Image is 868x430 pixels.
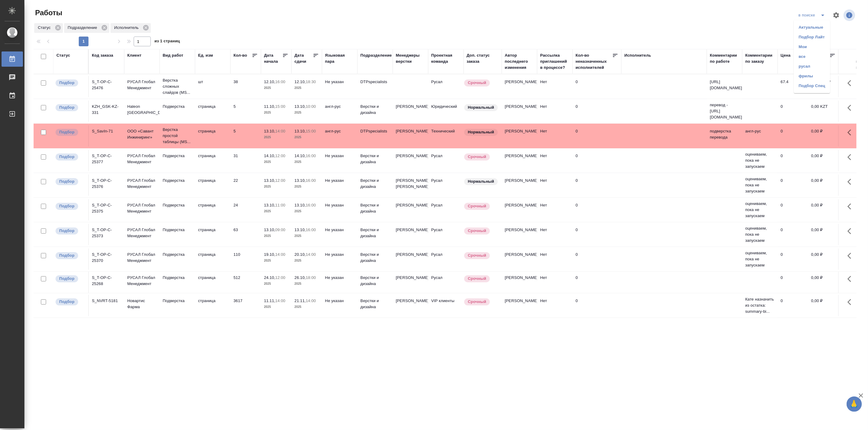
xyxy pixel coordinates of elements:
[295,104,306,109] p: 13.10,
[844,150,859,164] button: Здесь прячутся важные кнопки
[92,153,121,165] div: S_T-OP-C-25377
[808,248,839,270] td: 0,00 ₽
[357,199,393,220] td: Верстки и дизайна
[230,125,261,146] td: 5
[428,174,464,196] td: Русал
[428,295,464,316] td: VIP клиенты
[275,227,285,232] p: 09:00
[537,174,573,196] td: Нет
[55,275,85,283] div: Можно подбирать исполнителей
[198,52,213,58] div: Ед. изм
[56,52,70,58] div: Статус
[396,104,425,110] p: [PERSON_NAME]
[794,42,830,52] li: Мои
[573,100,621,122] td: 0
[92,128,121,134] div: S_SavIn-71
[322,295,357,316] td: Не указан
[502,76,537,97] td: [PERSON_NAME]
[163,227,192,233] p: Подверстка
[808,125,839,146] td: 0,00 ₽
[844,272,859,286] button: Здесь прячутся важные кнопки
[428,100,464,122] td: Юридический
[195,125,230,146] td: страница
[710,79,739,91] p: [URL][DOMAIN_NAME]..
[295,159,319,165] p: 2025
[110,23,151,33] div: Исполнитель
[264,233,288,239] p: 2025
[808,272,839,293] td: 0,00 ₽
[322,76,357,97] td: Не указан
[844,295,859,309] button: Здесь прячутся важные кнопки
[794,32,830,42] li: Подбор Лайт
[844,174,859,189] button: Здесь прячутся важные кнопки
[778,272,808,293] td: 0
[778,125,808,146] td: 0
[357,100,393,122] td: Верстки и дизайна
[55,104,85,112] div: Можно подбирать исполнителей
[624,52,651,58] div: Исполнитель
[710,102,739,120] p: перевод - [URL][DOMAIN_NAME]..
[275,153,285,158] p: 12:00
[844,100,859,115] button: Здесь прячутся важные кнопки
[428,248,464,270] td: Русал
[264,227,275,232] p: 13.10,
[127,275,157,287] p: РУСАЛ Глобал Менеджмент
[264,184,288,190] p: 2025
[264,252,275,257] p: 19.10,
[195,76,230,97] td: шт
[264,275,275,280] p: 24.10,
[275,104,285,109] p: 15:00
[38,25,53,31] p: Статус
[163,127,192,145] p: Верстка простой таблицы (MS...
[264,129,275,133] p: 13.10,
[778,248,808,270] td: 0
[195,295,230,316] td: страница
[322,150,357,171] td: Не указан
[295,281,319,287] p: 2025
[502,150,537,171] td: [PERSON_NAME]
[295,233,319,239] p: 2025
[92,252,121,264] div: S_T-OP-C-25370
[468,252,486,259] p: Срочный
[127,128,157,140] p: ООО «Савант Инжиниринг»
[92,227,121,239] div: S_T-OP-C-25373
[275,129,285,133] p: 14:00
[264,298,275,303] p: 11.11,
[745,52,775,65] div: Комментарии по заказу
[794,81,830,91] li: Подбор Спец
[573,174,621,196] td: 0
[275,298,285,303] p: 14:00
[264,208,288,214] p: 2025
[322,199,357,220] td: Не указан
[306,252,316,257] p: 14:00
[92,178,121,190] div: S_T-OP-C-25376
[468,299,486,305] p: Срочный
[844,224,859,238] button: Здесь прячутся важные кнопки
[55,252,85,260] div: Можно подбирать исполнителей
[844,248,859,263] button: Здесь прячутся важные кнопки
[264,281,288,287] p: 2025
[502,199,537,220] td: [PERSON_NAME]
[396,275,425,281] p: [PERSON_NAME]
[295,203,306,207] p: 13.10,
[59,178,74,185] p: Подбор
[127,153,157,165] p: РУСАЛ Глобал Менеджмент
[468,154,486,160] p: Срочный
[794,52,830,62] li: все
[264,134,288,140] p: 2025
[573,76,621,97] td: 0
[163,153,192,159] p: Подверстка
[264,110,288,116] p: 2025
[295,275,306,280] p: 26.10,
[92,79,121,91] div: S_T-OP-C-25476
[55,178,85,186] div: Можно подбирать исполнителей
[573,272,621,293] td: 0
[797,10,829,20] div: split button
[808,295,839,316] td: 0,00 ₽
[844,125,859,140] button: Здесь прячутся важные кнопки
[431,52,461,65] div: Проектная команда
[849,398,859,411] span: 🙏
[59,252,74,259] p: Подбор
[396,52,425,65] div: Менеджеры верстки
[794,23,830,32] li: Актуальные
